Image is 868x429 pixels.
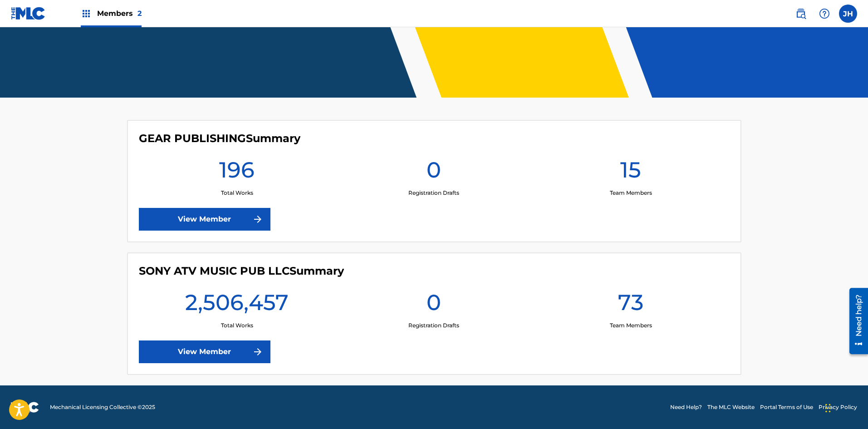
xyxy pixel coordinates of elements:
[139,132,300,145] h4: GEAR PUBLISHING
[792,5,810,23] a: Public Search
[139,264,344,278] h4: SONY ATV MUSIC PUB LLC
[427,289,441,321] h1: 0
[610,321,652,330] p: Team Members
[618,289,643,321] h1: 73
[408,189,459,197] p: Registration Drafts
[825,394,831,422] div: Drag
[819,8,830,19] img: help
[252,346,263,357] img: f7272a7cc735f4ea7f67.svg
[137,9,142,18] span: 2
[11,402,39,413] img: logo
[823,385,868,429] iframe: Chat Widget
[185,289,289,321] h1: 2,506,457
[839,5,857,23] div: User Menu
[819,403,857,411] a: Privacy Policy
[620,156,641,189] h1: 15
[139,208,270,231] a: View Member
[139,340,270,363] a: View Member
[427,156,441,189] h1: 0
[221,189,253,197] p: Total Works
[610,189,652,197] p: Team Members
[707,403,755,411] a: The MLC Website
[795,8,806,19] img: search
[219,156,255,189] h1: 196
[408,321,459,330] p: Registration Drafts
[843,285,868,358] iframe: Resource Center
[50,403,155,411] span: Mechanical Licensing Collective © 2025
[81,8,92,19] img: Top Rightsholders
[221,321,253,330] p: Total Works
[252,214,263,225] img: f7272a7cc735f4ea7f67.svg
[670,403,702,411] a: Need Help?
[11,7,46,20] img: MLC Logo
[760,403,813,411] a: Portal Terms of Use
[815,5,834,23] div: Help
[97,8,142,19] span: Members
